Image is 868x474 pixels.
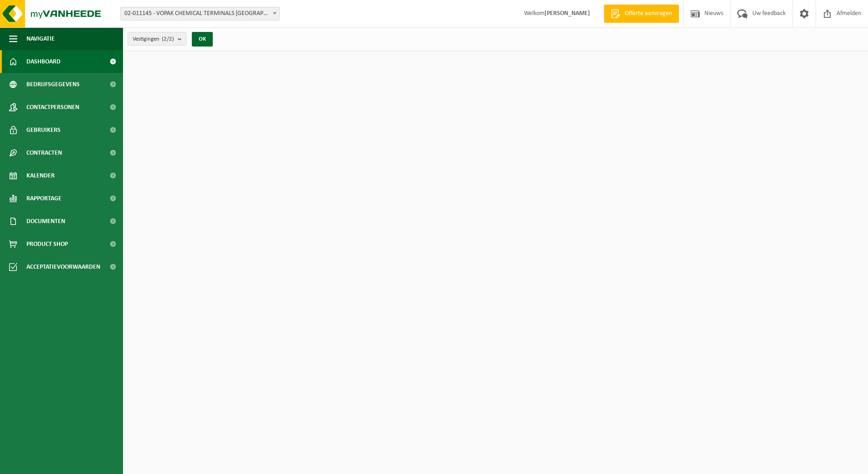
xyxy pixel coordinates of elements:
[622,9,674,18] span: Offerte aanvragen
[26,233,68,255] span: Product Shop
[604,5,679,23] a: Offerte aanvragen
[26,187,62,210] span: Rapportage
[26,73,80,96] span: Bedrijfsgegevens
[26,27,55,50] span: Navigatie
[26,50,61,73] span: Dashboard
[544,10,590,17] strong: [PERSON_NAME]
[162,36,174,42] count: (2/2)
[192,32,213,47] button: OK
[128,32,186,46] button: Vestigingen(2/2)
[26,96,79,119] span: Contactpersonen
[26,210,65,233] span: Documenten
[120,7,280,21] span: 02-011145 - VOPAK CHEMICAL TERMINALS BELGIUM ACS - ANTWERPEN
[121,7,279,20] span: 02-011145 - VOPAK CHEMICAL TERMINALS BELGIUM ACS - ANTWERPEN
[26,141,62,164] span: Contracten
[133,32,174,46] span: Vestigingen
[26,164,55,187] span: Kalender
[26,255,100,278] span: Acceptatievoorwaarden
[26,119,61,141] span: Gebruikers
